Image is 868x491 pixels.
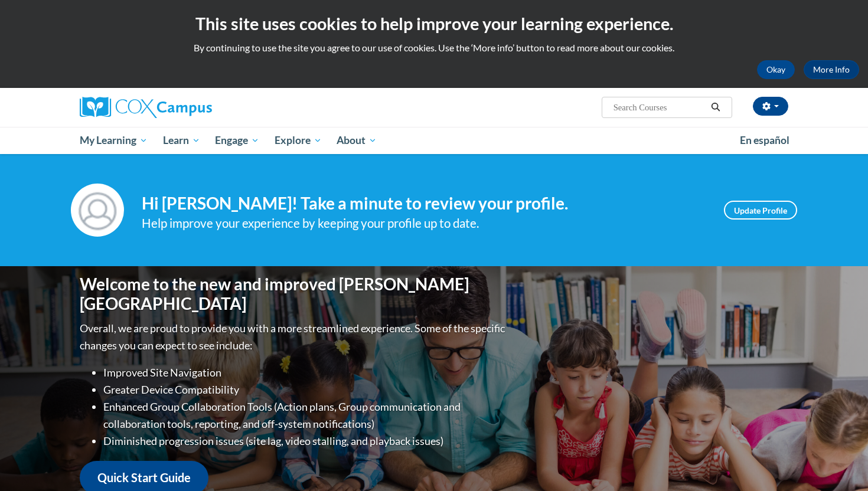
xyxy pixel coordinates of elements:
span: Explore [275,133,322,148]
button: Okay [757,60,795,79]
p: Overall, we are proud to provide you with a more streamlined experience. Some of the specific cha... [80,320,508,354]
span: My Learning [80,133,148,148]
input: Search Courses [612,100,707,114]
span: Engage [215,133,259,148]
a: Learn [155,127,208,154]
a: Engage [207,127,267,154]
p: By continuing to use the site you agree to our use of cookies. Use the ‘More info’ button to read... [9,41,859,54]
iframe: Button to launch messaging window [821,444,859,482]
a: My Learning [72,127,155,154]
li: Improved Site Navigation [103,364,508,381]
a: En español [732,128,797,153]
a: Explore [267,127,329,154]
button: Account Settings [753,97,788,116]
img: Profile Image [71,184,124,237]
li: Enhanced Group Collaboration Tools (Action plans, Group communication and collaboration tools, re... [103,398,508,433]
h1: Welcome to the new and improved [PERSON_NAME][GEOGRAPHIC_DATA] [80,274,508,314]
li: Diminished progression issues (site lag, video stalling, and playback issues) [103,433,508,450]
h2: This site uses cookies to help improve your learning experience. [9,12,859,35]
button: Search [707,100,725,114]
h4: Hi [PERSON_NAME]! Take a minute to review your profile. [142,194,706,214]
a: About [329,127,385,154]
img: Cox Campus [80,97,212,118]
span: Learn [163,133,200,148]
div: Help improve your experience by keeping your profile up to date. [142,214,706,233]
li: Greater Device Compatibility [103,381,508,398]
span: En español [740,134,789,146]
a: More Info [804,60,859,79]
div: Main menu [62,127,806,154]
span: About [337,133,377,148]
a: Update Profile [724,201,797,220]
a: Cox Campus [80,97,304,118]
